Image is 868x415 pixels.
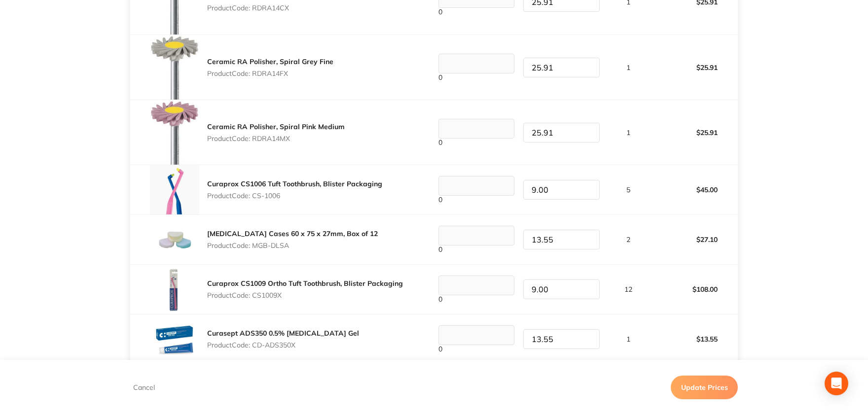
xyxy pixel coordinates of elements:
[434,119,518,146] div: 0
[434,325,518,353] div: 0
[207,57,333,66] a: Ceramic RA Polisher, Spiral Grey Fine
[653,178,737,202] p: $45.00
[150,215,199,264] img: bDY4Y3lucw
[825,372,848,395] div: Open Intercom Messenger
[207,69,333,77] p: Product Code: RDRA14FX
[150,35,199,100] img: cnVpYW1hbw
[150,314,199,364] img: ZG14aHpwNQ
[207,329,359,338] a: Curasept ADS350 0.5% [MEDICAL_DATA] Gel
[671,376,738,399] button: Update Prices
[434,226,518,253] div: 0
[605,236,652,243] p: 2
[150,265,199,314] img: NjlrOTM3Nw
[207,192,382,200] p: Product Code: CS-1006
[653,277,737,301] p: $108.00
[605,335,652,343] p: 1
[605,129,652,137] p: 1
[605,186,652,194] p: 5
[434,54,518,81] div: 0
[150,165,199,214] img: bnpnM2I1bg
[605,64,652,71] p: 1
[207,4,342,12] p: Product Code: RDRA14CX
[653,121,737,144] p: $25.91
[605,285,652,293] p: 12
[207,229,378,238] a: [MEDICAL_DATA] Cases 60 x 75 x 27mm, Box of 12
[434,276,518,303] div: 0
[653,327,737,351] p: $13.55
[207,135,345,142] p: Product Code: RDRA14MX
[207,341,359,349] p: Product Code: CD-ADS350X
[434,176,518,204] div: 0
[207,179,382,188] a: Curaprox CS1006 Tuft Toothbrush, Blister Packaging
[653,228,737,251] p: $27.10
[207,122,345,131] a: Ceramic RA Polisher, Spiral Pink Medium
[207,242,378,249] p: Product Code: MGB-DLSA
[207,279,403,288] a: Curaprox CS1009 Ortho Tuft Toothbrush, Blister Packaging
[150,100,199,165] img: N2ZjZjl6bQ
[207,291,403,299] p: Product Code: CS1009X
[653,56,737,79] p: $25.91
[130,383,158,392] button: Cancel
